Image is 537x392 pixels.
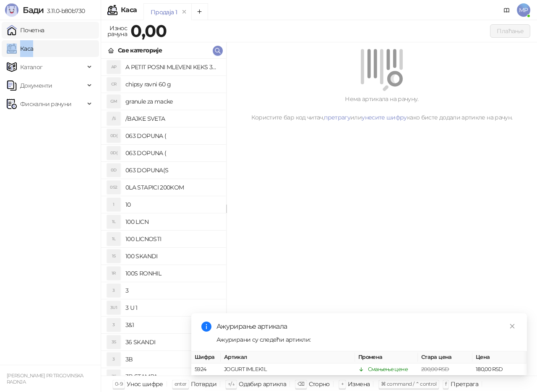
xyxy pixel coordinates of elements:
[125,232,219,246] h4: 100 LICNOSTI
[191,379,217,389] div: Потврди
[118,46,162,55] div: Све категорије
[175,381,187,387] span: enter
[115,381,123,387] span: 0-9
[221,363,355,376] td: JOGURT IMLEK1L
[107,267,120,280] div: 1R
[517,3,530,17] span: MP
[107,198,120,211] div: 1
[20,77,52,94] span: Документи
[107,146,120,160] div: 0D(
[472,351,527,363] th: Цена
[23,5,44,15] span: Бади
[179,8,190,16] button: remove
[125,164,219,177] h4: 063 DOPUNA(S
[201,322,211,332] span: info-circle
[125,370,219,383] h4: 3B STAMPA
[125,267,219,280] h4: 100S RONHIL
[7,373,83,385] small: [PERSON_NAME] PR TRGOVINSKA RADNJA
[125,215,219,228] h4: 100 LICN
[7,22,44,39] a: Почетна
[107,370,120,383] div: 3S
[221,351,355,363] th: Артикал
[348,379,370,389] div: Измена
[125,181,219,194] h4: 0LA STAPICI 200KOM
[125,129,219,143] h4: 063 DOPUNA (
[107,353,120,366] div: 3
[106,23,129,39] div: Износ рачуна
[5,3,18,17] img: Logo
[107,335,120,349] div: 3S
[191,351,221,363] th: Шифра
[239,379,286,389] div: Одабир артикла
[125,112,219,125] h4: /BAJKE SVETA
[472,363,527,376] td: 180,00 RSD
[107,232,120,246] div: 1L
[107,78,120,91] div: CR
[191,3,208,20] button: Add tab
[451,379,478,389] div: Претрага
[127,379,163,389] div: Унос шифре
[121,7,137,13] div: Каса
[44,7,85,15] span: 3.11.0-b80b730
[101,59,226,376] div: grid
[107,95,120,108] div: GM
[355,351,418,363] th: Промена
[7,40,33,57] a: Каса
[125,353,219,366] h4: 3B
[216,322,517,332] div: Ажурирање артикала
[418,351,472,363] th: Стара цена
[107,249,120,263] div: 1S
[125,284,219,297] h4: 3
[130,21,167,41] strong: 0,00
[125,60,219,74] h4: A PETIT POSNI MLEVENI KEKS 300G
[125,146,219,160] h4: 063 DOPUNA (
[125,95,219,108] h4: granule za macke
[107,318,120,332] div: 3
[107,181,120,194] div: 0S2
[107,284,120,297] div: 3
[216,335,517,344] div: Ажурирани су следећи артикли:
[107,301,120,314] div: 3U1
[237,94,527,122] div: Нема артикала на рачуну. Користите бар код читач, или како бисте додали артикле на рачун.
[508,322,517,331] a: Close
[20,96,71,112] span: Фискални рачуни
[324,114,350,121] a: претрагу
[107,60,120,74] div: AP
[125,335,219,349] h4: 36 SKANDI
[500,3,514,17] a: Документација
[509,323,515,329] span: close
[341,381,344,387] span: +
[191,363,221,376] td: 5924
[125,198,219,211] h4: 10
[107,215,120,228] div: 1L
[421,366,449,372] span: 200,00 RSD
[107,164,120,177] div: 0D
[490,24,530,38] button: Плаћање
[151,8,177,17] div: Продаја 1
[125,318,219,332] h4: 3&1
[125,78,219,91] h4: chipsy ravni 60 g
[445,381,446,387] span: f
[20,59,43,75] span: Каталог
[107,112,120,125] div: /S
[125,301,219,314] h4: 3 U 1
[125,249,219,263] h4: 100 SKANDI
[309,379,330,389] div: Сторно
[228,381,235,387] span: ↑/↓
[107,129,120,143] div: 0D(
[297,381,304,387] span: ⌫
[381,381,437,387] span: ⌘ command / ⌃ control
[362,114,407,121] a: унесите шифру
[368,365,408,374] div: Смањење цене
